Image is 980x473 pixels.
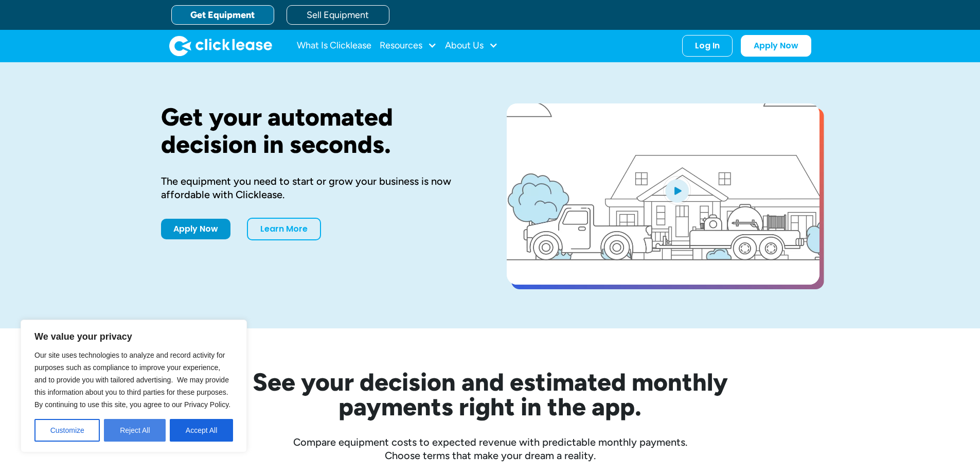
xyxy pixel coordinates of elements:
[161,103,474,158] h1: Get your automated decision in seconds.
[695,41,720,51] div: Log In
[34,330,233,343] p: We value your privacy
[34,419,100,442] button: Customize
[169,36,272,56] a: home
[287,5,389,25] a: Sell Equipment
[741,35,811,57] a: Apply Now
[663,176,691,205] img: Blue play button logo on a light blue circular background
[161,219,230,239] a: Apply Now
[34,351,230,409] span: Our site uses technologies to analyze and record activity for purposes such as compliance to impr...
[161,435,819,462] div: Compare equipment costs to expected revenue with predictable monthly payments. Choose terms that ...
[21,320,247,452] div: We value your privacy
[169,36,272,56] img: Clicklease logo
[171,5,274,25] a: Get Equipment
[297,36,371,56] a: What Is Clicklease
[104,419,166,442] button: Reject All
[507,103,819,285] a: open lightbox
[170,419,233,442] button: Accept All
[380,36,437,56] div: Resources
[247,218,321,240] a: Learn More
[445,36,498,56] div: About Us
[202,370,778,419] h2: See your decision and estimated monthly payments right in the app.
[161,174,474,201] div: The equipment you need to start or grow your business is now affordable with Clicklease.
